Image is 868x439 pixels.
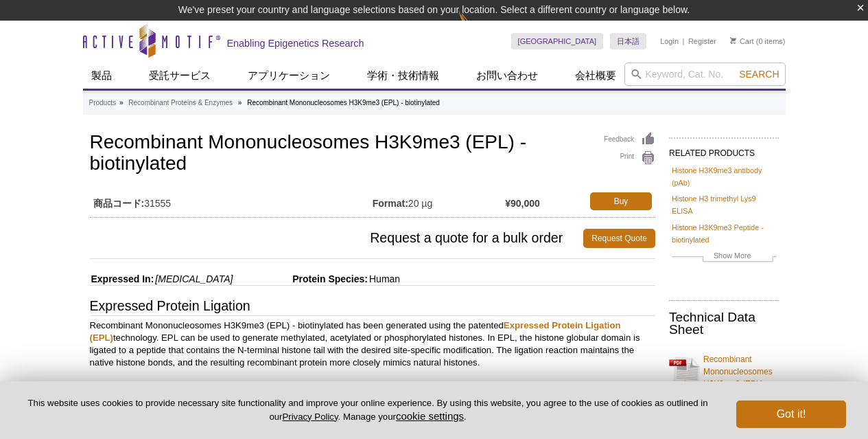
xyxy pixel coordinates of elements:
a: [GEOGRAPHIC_DATA] [511,33,604,49]
span: Expressed In: [90,273,154,284]
h2: RELATED PRODUCTS [669,137,779,162]
p: Recombinant Mononucleosomes H3K9me3 (EPL) - biotinylated has been generated using the patented te... [90,319,655,369]
li: » [238,99,242,106]
a: 学術・技術情報 [359,63,447,89]
a: 日本語 [610,33,646,49]
span: Human [368,273,400,284]
button: cookie settings [396,410,464,422]
h1: Recombinant Mononucleosomes H3K9me3 (EPL) - biotinylated [90,132,655,176]
a: Recombinant Proteins & Enzymes [128,97,233,109]
a: Request Quote [583,229,655,248]
h2: Technical Data Sheet [669,311,779,336]
a: Login [660,36,679,46]
h3: Expressed Protein Ligation [90,300,655,316]
a: お問い合わせ [468,63,546,89]
a: Register [688,36,716,46]
button: Search [735,68,783,80]
li: (0 items) [730,33,786,49]
li: Recombinant Mononucleosomes H3K9me3 (EPL) - biotinylated [247,99,440,106]
button: Got it! [736,401,846,428]
h2: Enabling Epigenetics Research [227,37,364,49]
a: Histone H3 trimethyl Lys9 ELISA [672,192,776,217]
strong: ¥90,000 [505,197,540,210]
a: 受託サービス [141,63,219,89]
a: Print [604,150,655,166]
img: Your Cart [730,37,736,44]
a: 会社概要 [567,63,624,89]
strong: Format: [373,197,408,210]
a: Privacy Policy [282,412,338,422]
span: Request a quote for a bulk order [90,229,584,248]
a: Histone H3K9me3 Peptide - biotinylated [672,221,776,246]
a: Recombinant Mononucleosomes H3K9me3 (EPL) - biotinylated [669,345,779,403]
strong: 商品コード: [93,197,145,210]
input: Keyword, Cat. No. [624,63,786,86]
a: Histone H3K9me3 antibody (pAb) [672,164,776,189]
img: Change Here [458,10,495,43]
a: Expressed Protein Ligation (EPL) [90,320,621,343]
i: [MEDICAL_DATA] [155,273,233,284]
td: 20 µg [373,189,505,214]
a: Buy [590,192,652,210]
a: Cart [730,36,754,46]
a: 製品 [83,63,120,89]
li: | [683,33,685,49]
li: » [119,99,124,106]
a: Products [89,97,116,109]
p: This website uses cookies to provide necessary site functionality and improve your online experie... [22,397,714,423]
span: Search [739,69,779,80]
span: Protein Species: [235,273,368,284]
a: Show More [672,249,776,265]
a: アプリケーション [239,63,338,89]
a: Feedback [604,132,655,147]
td: 31555 [90,189,373,214]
